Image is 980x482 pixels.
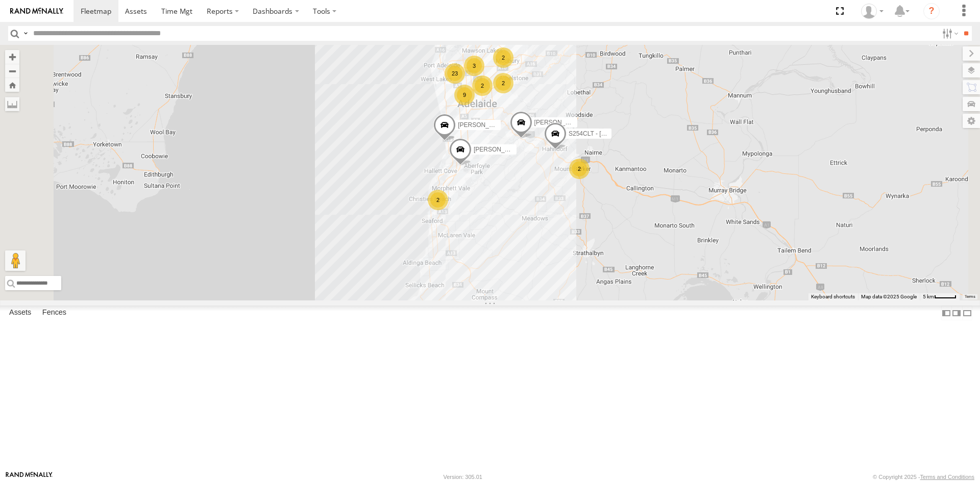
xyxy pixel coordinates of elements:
[5,78,19,92] button: Zoom Home
[965,295,975,299] a: Terms
[941,306,951,320] label: Dock Summary Table to the Left
[5,97,19,111] label: Measure
[923,294,934,299] span: 5 km
[938,26,960,41] label: Search Filter Options
[4,306,36,320] label: Assets
[951,306,962,320] label: Dock Summary Table to the Right
[5,50,19,64] button: Zoom in
[963,114,980,128] label: Map Settings
[474,145,524,153] span: [PERSON_NAME]
[493,47,513,68] div: 2
[962,306,972,320] label: Hide Summary Table
[873,474,974,480] div: © Copyright 2025 -
[37,306,71,320] label: Fences
[857,4,887,19] div: Peter Lu
[10,8,63,15] img: rand-logo.svg
[428,190,448,210] div: 2
[5,250,26,271] button: Drag Pegman onto the map to open Street View
[21,26,30,41] label: Search Query
[493,73,513,93] div: 2
[6,472,53,482] a: Visit our Website
[534,118,585,125] span: [PERSON_NAME]
[861,294,917,299] span: Map data ©2025 Google
[454,85,475,105] div: 9
[445,63,465,84] div: 23
[458,121,508,128] span: [PERSON_NAME]
[5,64,19,78] button: Zoom out
[569,159,590,179] div: 2
[920,293,960,300] button: Map Scale: 5 km per 40 pixels
[472,75,493,96] div: 2
[920,474,974,480] a: Terms and Conditions
[444,474,482,480] div: Version: 305.01
[569,130,650,137] span: S254CLT - [PERSON_NAME]
[464,56,484,76] div: 3
[811,293,855,300] button: Keyboard shortcuts
[923,3,940,19] i: ?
